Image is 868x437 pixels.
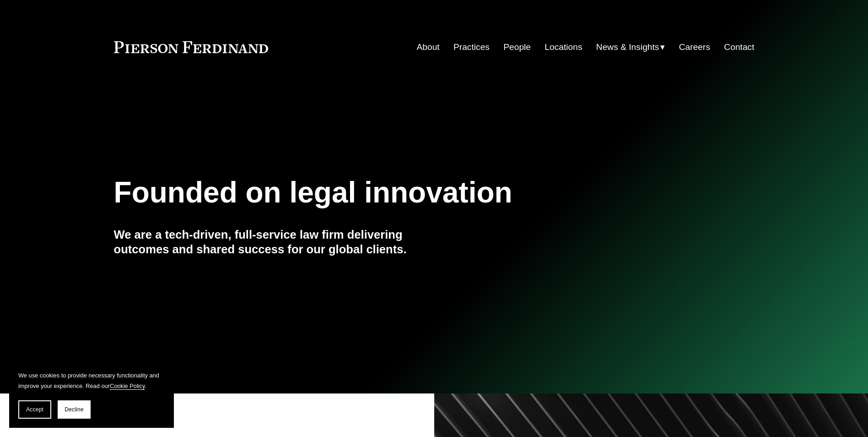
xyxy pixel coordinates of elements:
[596,39,659,55] span: News & Insights
[417,38,440,56] a: About
[724,38,754,56] a: Contact
[110,382,145,389] a: Cookie Policy
[58,400,91,419] button: Decline
[453,38,490,56] a: Practices
[18,370,165,391] p: We use cookies to provide necessary functionality and improve your experience. Read our .
[114,176,648,209] h1: Founded on legal innovation
[18,400,51,419] button: Accept
[503,38,531,56] a: People
[9,361,174,428] section: Cookie banner
[545,38,582,56] a: Locations
[65,406,84,413] span: Decline
[679,38,710,56] a: Careers
[596,38,665,56] a: folder dropdown
[114,227,434,257] h4: We are a tech-driven, full-service law firm delivering outcomes and shared success for our global...
[26,406,43,413] span: Accept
